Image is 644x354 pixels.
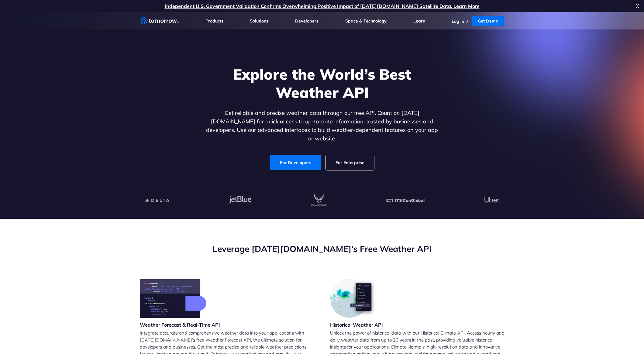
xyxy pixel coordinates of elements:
p: Get reliable and precise weather data through our free API. Count on [DATE][DOMAIN_NAME] for quic... [205,109,439,143]
h1: Explore the World’s Best Weather API [205,65,439,101]
a: Get Demo [472,16,504,26]
a: Independent U.S. Government Validation Confirms Overwhelming Positive Impact of [DATE][DOMAIN_NAM... [165,3,480,9]
h3: Historical Weather API [330,321,383,328]
h2: Leverage [DATE][DOMAIN_NAME]’s Free Weather API [140,243,505,255]
a: Log In [452,19,464,24]
a: For Developers [270,155,321,170]
a: For Enterprise [326,155,374,170]
a: Learn [413,18,425,24]
a: Space & Technology [345,18,387,24]
h3: Weather Forecast & Real-Time API [140,321,220,328]
a: Home link [140,16,179,26]
a: Developers [295,18,319,24]
a: Solutions [250,18,268,24]
a: Products [205,18,223,24]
